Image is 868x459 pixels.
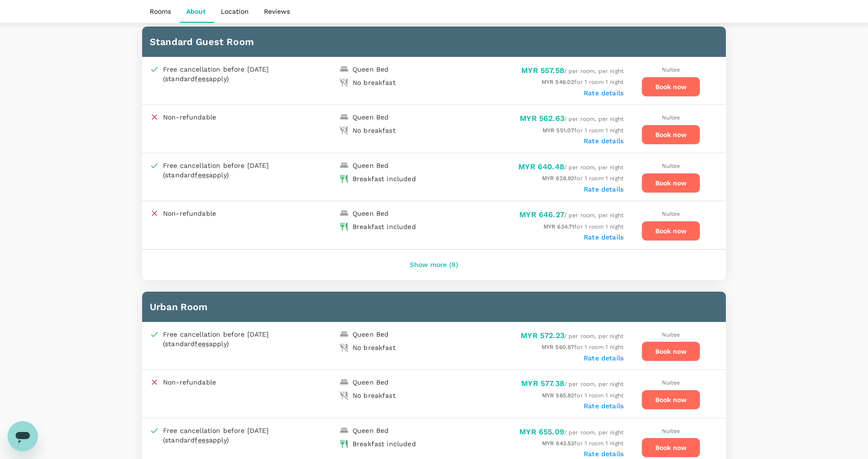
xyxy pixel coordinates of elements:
label: Rate details [584,89,624,97]
div: Queen Bed [353,377,389,387]
span: MYR 565.82 [542,392,575,399]
button: Book now [642,173,700,193]
div: No breakfast [353,343,396,352]
div: No breakfast [353,391,396,400]
div: Queen Bed [353,209,389,218]
span: / per room, per night [519,212,624,219]
span: / per room, per night [519,429,624,436]
button: Book now [642,390,700,410]
div: Queen Bed [353,426,389,435]
h6: Urban Room [150,299,718,314]
span: for 1 room 1 night [542,175,624,182]
div: Breakfast included [353,439,416,449]
p: Non-refundable [163,112,216,122]
span: fees [195,340,209,348]
h6: Standard Guest Room [150,34,718,49]
span: Nuitee [662,379,680,386]
button: Book now [642,77,700,97]
span: MYR 572.23 [521,331,564,340]
span: Nuitee [662,114,680,121]
span: MYR 577.38 [521,379,564,388]
span: MYR 562.63 [520,114,564,123]
p: Location [221,7,249,16]
img: king-bed-icon [339,209,349,218]
span: MYR 560.67 [542,344,575,350]
p: Rooms [150,7,171,16]
label: Rate details [584,450,624,458]
span: MYR 628.92 [542,175,575,182]
span: MYR 643.53 [542,440,575,447]
span: fees [195,171,209,179]
span: for 1 room 1 night [542,392,624,399]
span: MYR 640.48 [518,162,564,171]
div: Breakfast included [353,222,416,231]
span: fees [195,75,209,83]
span: Nuitee [662,66,680,73]
span: MYR 655.09 [519,427,564,436]
label: Rate details [584,185,624,193]
div: Queen Bed [353,112,389,122]
label: Rate details [584,354,624,362]
span: MYR 634.71 [543,223,575,230]
img: king-bed-icon [339,330,349,339]
span: for 1 room 1 night [542,127,624,134]
img: king-bed-icon [339,112,349,122]
label: Rate details [584,233,624,241]
button: Show more (8) [397,254,471,276]
button: Book now [642,221,700,241]
div: Free cancellation before [DATE] (standard apply) [163,64,291,83]
div: No breakfast [353,78,396,87]
div: Queen Bed [353,330,389,339]
div: No breakfast [353,126,396,135]
span: MYR 557.58 [521,66,564,75]
span: for 1 room 1 night [542,440,624,447]
span: / per room, per night [521,333,624,340]
span: MYR 646.27 [519,210,564,219]
span: / per room, per night [520,116,624,122]
div: Queen Bed [353,161,389,170]
img: king-bed-icon [339,64,349,74]
div: Free cancellation before [DATE] (standard apply) [163,161,291,180]
span: / per room, per night [518,164,624,171]
span: for 1 room 1 night [542,344,624,350]
span: for 1 room 1 night [542,79,624,85]
span: Nuitee [662,331,680,338]
span: fees [195,436,209,444]
span: Nuitee [662,211,680,217]
label: Rate details [584,402,624,410]
img: king-bed-icon [339,426,349,435]
img: king-bed-icon [339,377,349,387]
div: Breakfast included [353,174,416,184]
span: / per room, per night [521,381,624,387]
img: king-bed-icon [339,161,349,170]
span: for 1 room 1 night [543,223,624,230]
p: Non-refundable [163,377,216,387]
span: MYR 551.07 [542,127,575,134]
label: Rate details [584,137,624,145]
p: Non-refundable [163,209,216,218]
button: Book now [642,438,700,458]
span: / per room, per night [521,68,624,74]
span: MYR 546.02 [542,79,575,85]
button: Book now [642,125,700,145]
div: Queen Bed [353,64,389,74]
div: Free cancellation before [DATE] (standard apply) [163,426,291,445]
span: Nuitee [662,163,680,169]
p: About [186,7,206,16]
button: Book now [642,341,700,361]
iframe: Button to launch messaging window [8,421,38,451]
p: Reviews [264,7,290,16]
span: Nuitee [662,428,680,434]
div: Free cancellation before [DATE] (standard apply) [163,330,291,349]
